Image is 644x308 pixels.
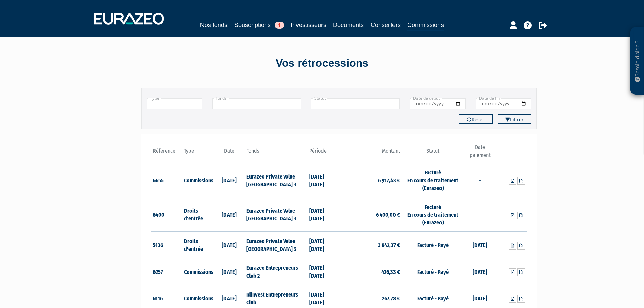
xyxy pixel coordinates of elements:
[182,258,214,285] td: Commissions
[459,114,493,124] button: Reset
[402,144,464,163] th: Statut
[402,163,464,197] td: Facturé En cours de traitement (Eurazeo)
[464,197,496,232] td: -
[339,144,402,163] th: Montant
[94,13,164,25] img: 1732889491-logotype_eurazeo_blanc_rvb.png
[464,144,496,163] th: Date paiement
[245,144,307,163] th: Fonds
[151,163,183,197] td: 6655
[151,197,183,232] td: 6400
[339,232,402,258] td: 3 842,37 €
[129,55,515,71] div: Vos rétrocessions
[407,20,444,31] a: Commissions
[214,163,245,197] td: [DATE]
[214,258,245,285] td: [DATE]
[151,232,183,258] td: 5136
[402,232,464,258] td: Facturé - Payé
[333,20,364,30] a: Documents
[245,197,307,232] td: Eurazeo Private Value [GEOGRAPHIC_DATA] 3
[339,197,402,232] td: 6 400,00 €
[308,144,339,163] th: Période
[498,114,531,124] button: Filtrer
[151,258,183,285] td: 6257
[200,20,228,30] a: Nos fonds
[291,20,326,30] a: Investisseurs
[182,144,214,163] th: Type
[245,232,307,258] td: Eurazeo Private Value [GEOGRAPHIC_DATA] 3
[245,163,307,197] td: Eurazeo Private Value [GEOGRAPHIC_DATA] 3
[182,197,214,232] td: Droits d'entrée
[275,22,284,29] span: 1
[308,232,339,258] td: [DATE] [DATE]
[308,163,339,197] td: [DATE] [DATE]
[339,163,402,197] td: 6 917,43 €
[182,163,214,197] td: Commissions
[634,31,641,92] p: Besoin d'aide ?
[402,258,464,285] td: Facturé - Payé
[464,163,496,197] td: -
[214,144,245,163] th: Date
[182,232,214,258] td: Droits d'entrée
[214,232,245,258] td: [DATE]
[371,20,401,30] a: Conseillers
[339,258,402,285] td: 426,33 €
[214,197,245,232] td: [DATE]
[464,232,496,258] td: [DATE]
[245,258,307,285] td: Eurazeo Entrepreneurs Club 2
[234,20,284,30] a: Souscriptions1
[151,144,183,163] th: Référence
[402,197,464,232] td: Facturé En cours de traitement (Eurazeo)
[308,258,339,285] td: [DATE] [DATE]
[308,197,339,232] td: [DATE] [DATE]
[464,258,496,285] td: [DATE]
